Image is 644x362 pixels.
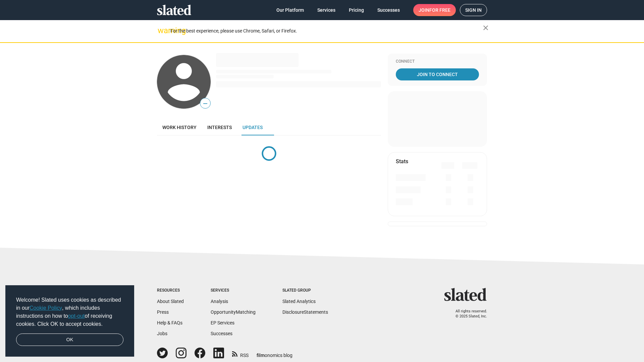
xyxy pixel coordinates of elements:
span: Interests [207,125,232,130]
a: Updates [237,119,268,135]
p: All rights reserved. © 2025 Slated, Inc. [448,309,487,319]
div: cookieconsent [5,285,134,357]
a: Work history [157,119,202,135]
a: RSS [232,348,249,359]
a: Our Platform [271,4,309,16]
a: Successes [372,4,405,16]
a: Jobs [157,331,167,336]
span: Join To Connect [397,68,478,80]
a: About Slated [157,299,184,304]
a: OpportunityMatching [211,309,256,315]
span: Successes [377,4,400,16]
a: opt-out [68,313,85,319]
span: Our Platform [276,4,304,16]
a: Services [312,4,341,16]
a: Slated Analytics [282,299,316,304]
a: Pricing [343,4,369,16]
mat-icon: close [482,24,490,32]
a: Join To Connect [396,68,479,80]
span: Join [419,4,450,16]
div: Connect [396,59,479,64]
a: DisclosureStatements [282,309,328,315]
a: Sign in [460,4,487,16]
div: Slated Group [282,288,328,293]
div: For the best experience, please use Chrome, Safari, or Firefox. [170,26,483,36]
span: — [200,99,210,108]
span: Work history [162,125,197,130]
span: Welcome! Slated uses cookies as described in our , which includes instructions on how to of recei... [16,296,123,328]
a: Help & FAQs [157,320,182,325]
span: for free [429,4,450,16]
a: Successes [211,331,232,336]
a: Interests [202,119,237,135]
span: Services [317,4,335,16]
span: Pricing [349,4,364,16]
a: Press [157,309,169,315]
mat-card-title: Stats [396,158,408,165]
a: dismiss cookie message [16,334,123,346]
span: film [257,353,265,358]
a: Joinfor free [413,4,456,16]
span: Sign in [465,4,482,16]
a: filmonomics blog [257,347,292,359]
mat-icon: warning [158,26,166,35]
a: EP Services [211,320,234,325]
div: Services [211,288,256,293]
a: Analysis [211,299,228,304]
a: Cookie Policy [30,305,62,311]
span: Updates [243,125,263,130]
div: Resources [157,288,184,293]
